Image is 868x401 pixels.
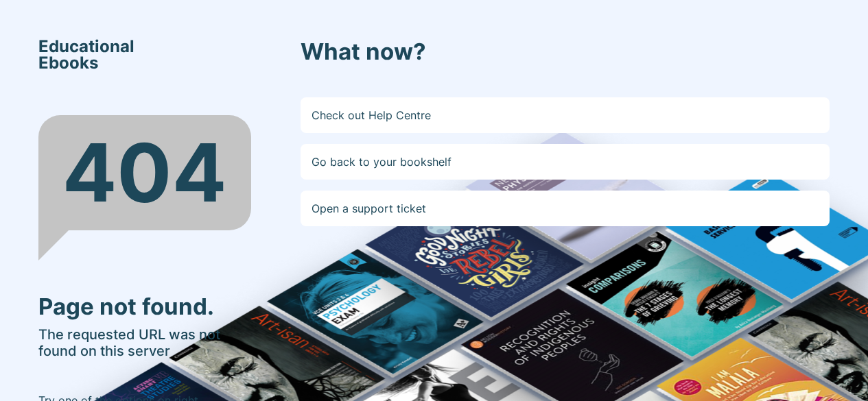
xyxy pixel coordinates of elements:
span: Educational Ebooks [38,38,134,71]
a: Go back to your bookshelf [301,144,830,180]
a: Check out Help Centre [301,97,830,133]
h5: The requested URL was not found on this server [38,326,251,359]
h3: What now? [301,38,830,66]
a: Open a support ticket [301,191,830,226]
div: 404 [38,115,251,230]
h3: Page not found. [38,293,251,321]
